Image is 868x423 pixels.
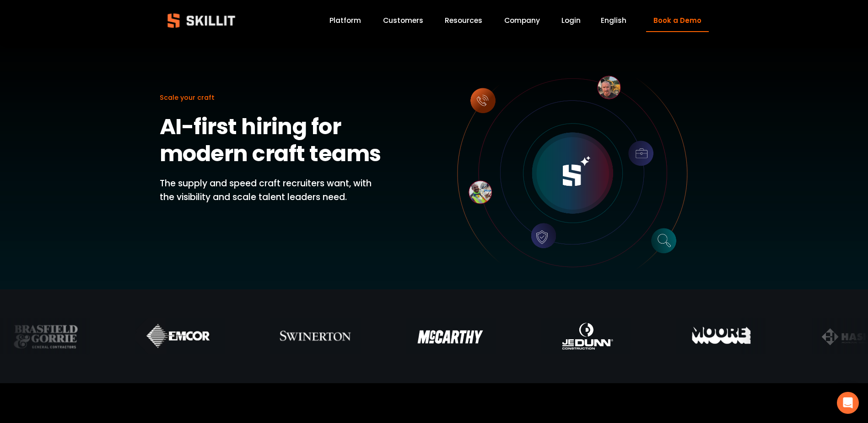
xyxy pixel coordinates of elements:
[160,93,215,102] span: Scale your craft
[160,7,243,34] img: Skillit
[601,15,626,27] div: language picker
[601,15,626,26] span: English
[504,15,540,27] a: Company
[329,15,361,27] a: Platform
[160,111,381,169] strong: AI-first hiring for modern craft teams
[383,15,423,27] a: Customers
[160,177,386,205] p: The supply and speed craft recruiters want, with the visibility and scale talent leaders need.
[646,10,708,32] a: Book a Demo
[837,392,859,414] div: Open Intercom Messenger
[445,15,482,26] span: Resources
[561,15,581,27] a: Login
[445,15,482,27] a: folder dropdown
